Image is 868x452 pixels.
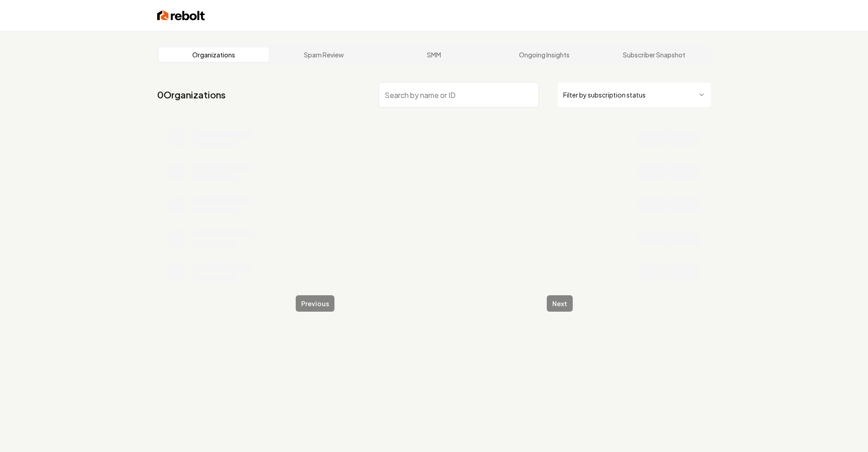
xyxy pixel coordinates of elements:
a: SMM [379,47,489,62]
a: Organizations [159,47,269,62]
a: Subscriber Snapshot [599,47,709,62]
img: Rebolt Logo [157,9,205,22]
a: Spam Review [269,47,379,62]
a: 0Organizations [157,88,226,101]
input: Search by name or ID [379,82,539,108]
a: Ongoing Insights [489,47,599,62]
